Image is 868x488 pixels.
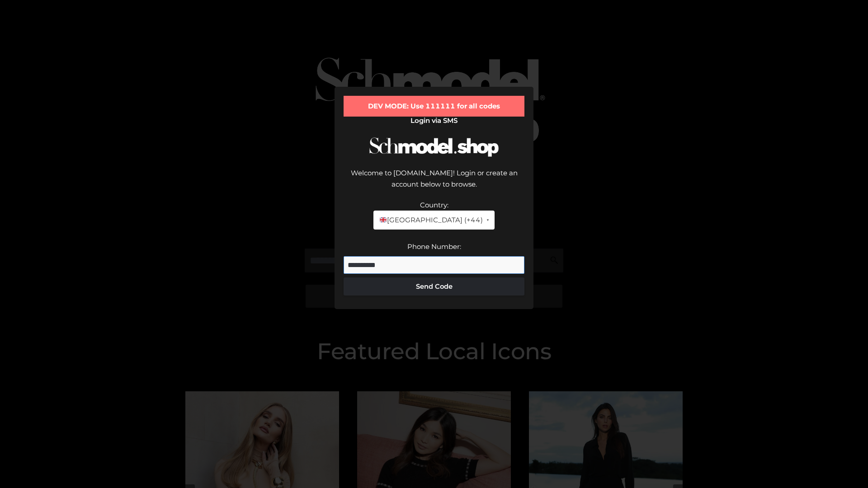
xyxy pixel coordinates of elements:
[407,242,461,251] label: Phone Number:
[344,96,524,117] div: DEV MODE: Use 111111 for all codes
[420,201,448,209] label: Country:
[344,167,524,199] div: Welcome to [DOMAIN_NAME]! Login or create an account below to browse.
[344,117,524,125] h2: Login via SMS
[380,216,387,223] img: 🇬🇧
[366,129,502,165] img: Schmodel Logo
[344,277,524,296] button: Send Code
[379,214,482,226] span: [GEOGRAPHIC_DATA] (+44)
